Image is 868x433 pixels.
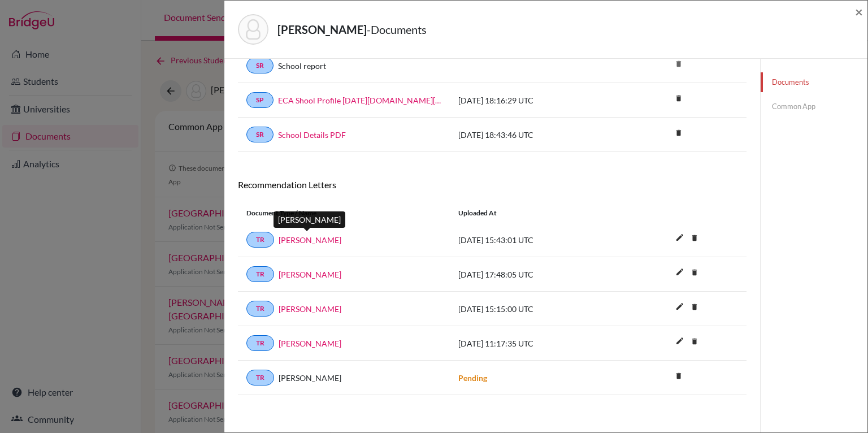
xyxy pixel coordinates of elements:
[671,263,689,281] i: edit
[450,129,619,141] div: [DATE] 18:43:46 UTC
[686,266,703,281] a: delete
[686,298,703,315] i: delete
[458,304,533,314] span: [DATE] 15:15:00 UTC
[279,337,341,349] a: [PERSON_NAME]
[670,90,687,107] i: delete
[761,72,867,92] a: Documents
[686,335,703,350] a: delete
[279,372,341,384] span: [PERSON_NAME]
[279,303,341,315] a: [PERSON_NAME]
[246,58,274,73] a: SR
[670,55,687,72] i: delete
[278,60,326,72] a: School report
[686,333,703,350] i: delete
[450,94,619,106] div: [DATE] 18:16:29 UTC
[238,208,450,218] div: Document Type / Name
[278,129,346,141] a: School Details PDF
[670,299,689,316] button: edit
[670,126,687,141] a: delete
[246,232,274,248] a: TR
[686,264,703,281] i: delete
[278,94,441,106] a: ECA Shool Profile [DATE][DOMAIN_NAME][DATE]_wide
[458,339,533,348] span: [DATE] 11:17:35 UTC
[246,335,274,351] a: TR
[670,334,689,350] button: edit
[450,208,619,218] div: Uploaded at
[686,300,703,315] a: delete
[670,265,689,282] button: edit
[686,230,703,246] i: delete
[670,92,687,107] a: delete
[277,23,367,36] strong: [PERSON_NAME]
[279,269,341,280] a: [PERSON_NAME]
[246,301,274,317] a: TR
[671,332,689,350] i: edit
[670,230,689,247] button: edit
[670,124,687,141] i: delete
[274,211,345,228] div: [PERSON_NAME]
[458,373,487,383] strong: Pending
[670,367,687,384] i: delete
[671,228,689,246] i: edit
[279,234,341,246] a: [PERSON_NAME]
[761,97,867,116] a: Common App
[671,297,689,315] i: edit
[246,127,274,142] a: SR
[246,92,274,108] a: SP
[458,270,533,279] span: [DATE] 17:48:05 UTC
[367,23,427,36] span: - Documents
[855,3,863,20] span: ×
[670,369,687,384] a: delete
[246,266,274,282] a: TR
[246,370,274,386] a: TR
[238,179,747,190] h6: Recommendation Letters
[855,5,863,19] button: Close
[686,231,703,246] a: delete
[458,235,533,245] span: [DATE] 15:43:01 UTC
